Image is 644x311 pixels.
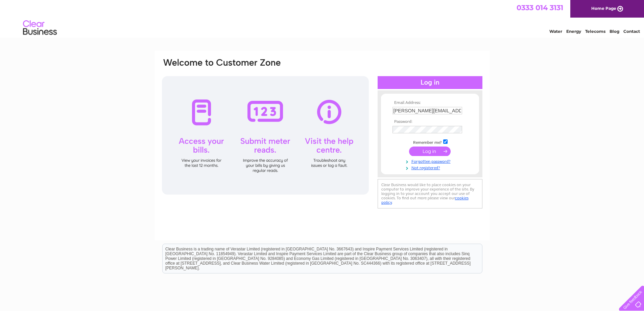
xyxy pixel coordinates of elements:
[23,18,57,38] img: logo.png
[391,101,469,105] th: Email Address:
[610,29,619,34] a: Blog
[549,29,562,34] a: Water
[392,164,469,171] a: Not registered?
[585,29,605,34] a: Telecoms
[391,119,469,124] th: Password:
[378,179,482,208] div: Clear Business would like to place cookies on your computer to improve your experience of the sit...
[517,3,563,12] a: 0333 014 3131
[163,4,482,33] div: Clear Business is a trading name of Verastar Limited (registered in [GEOGRAPHIC_DATA] No. 3667643...
[566,29,581,34] a: Energy
[623,29,640,34] a: Contact
[409,147,451,156] input: Submit
[392,158,469,164] a: Forgotten password?
[381,196,469,205] a: cookies policy
[391,138,469,145] td: Remember me?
